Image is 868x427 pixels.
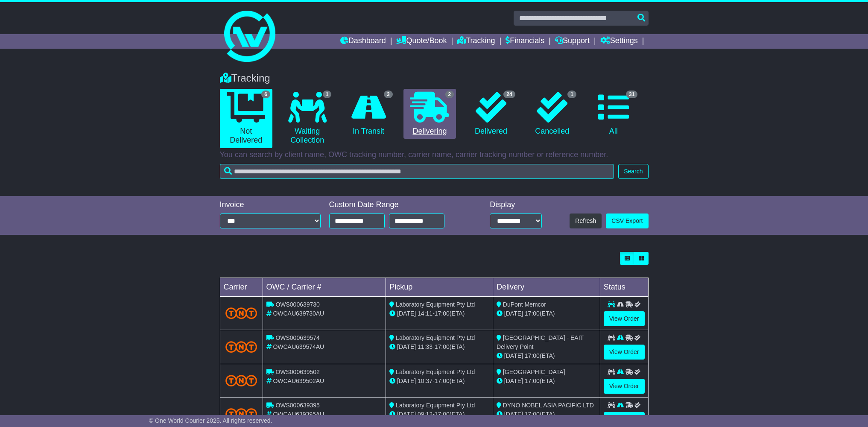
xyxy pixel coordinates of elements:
[389,377,489,386] div: - (ETA)
[225,341,257,353] img: TNT_Domestic.png
[225,375,257,386] img: TNT_Domestic.png
[600,278,648,297] td: Status
[626,91,637,98] span: 31
[396,402,475,409] span: Laboratory Equipment Pty Ltd
[465,89,517,139] a: 24 Delivered
[397,377,416,384] span: [DATE]
[397,411,416,418] span: [DATE]
[435,377,450,384] span: 17:00
[403,89,456,139] a: 2 Delivering
[567,91,576,98] span: 1
[503,402,594,409] span: DYNO NOBEL ASIA PACIFIC LTD
[525,377,540,384] span: 17:00
[490,200,542,210] div: Display
[497,410,596,419] div: (ETA)
[389,410,489,419] div: - (ETA)
[525,352,540,359] span: 17:00
[497,309,596,318] div: (ETA)
[273,343,324,350] span: OWCAU639574AU
[587,89,640,139] a: 31 All
[275,301,320,308] span: OWS000639730
[504,411,523,418] span: [DATE]
[396,369,475,375] span: Laboratory Equipment Pty Ltd
[493,278,600,297] td: Delivery
[149,417,272,424] span: © One World Courier 2025. All rights reserved.
[384,91,393,98] span: 3
[261,91,270,98] span: 6
[220,200,321,210] div: Invoice
[418,411,433,418] span: 09:12
[329,200,466,210] div: Custom Date Range
[389,309,489,318] div: - (ETA)
[504,352,523,359] span: [DATE]
[225,307,257,319] img: TNT_Domestic.png
[396,334,475,341] span: Laboratory Equipment Pty Ltd
[555,34,590,49] a: Support
[418,343,433,350] span: 11:33
[323,91,332,98] span: 1
[397,343,416,350] span: [DATE]
[225,408,257,420] img: TNT_Domestic.png
[503,369,565,375] span: [GEOGRAPHIC_DATA]
[396,34,447,49] a: Quote/Book
[504,310,523,317] span: [DATE]
[340,34,386,49] a: Dashboard
[273,377,324,384] span: OWCAU639502AU
[525,310,540,317] span: 17:00
[220,89,272,148] a: 6 Not Delivered
[525,411,540,418] span: 17:00
[263,278,386,297] td: OWC / Carrier #
[604,412,645,427] a: View Order
[618,164,648,179] button: Search
[497,351,596,360] div: (ETA)
[606,213,648,228] a: CSV Export
[600,34,638,49] a: Settings
[273,310,324,317] span: OWCAU639730AU
[397,310,416,317] span: [DATE]
[435,343,450,350] span: 17:00
[216,72,653,85] div: Tracking
[445,91,454,98] span: 2
[604,345,645,360] a: View Order
[418,310,433,317] span: 14:11
[220,278,263,297] td: Carrier
[275,402,320,409] span: OWS000639395
[504,377,523,384] span: [DATE]
[275,334,320,341] span: OWS000639574
[273,411,324,418] span: OWCAU639395AU
[604,311,645,326] a: View Order
[570,213,602,228] button: Refresh
[497,377,596,386] div: (ETA)
[342,89,395,139] a: 3 In Transit
[604,379,645,394] a: View Order
[506,34,544,49] a: Financials
[281,89,333,148] a: 1 Waiting Collection
[497,334,584,350] span: [GEOGRAPHIC_DATA] - EAIT Delivery Point
[503,91,515,98] span: 24
[389,342,489,351] div: - (ETA)
[418,377,433,384] span: 10:37
[503,301,546,308] span: DuPont Memcor
[526,89,579,139] a: 1 Cancelled
[435,411,450,418] span: 17:00
[275,369,320,375] span: OWS000639502
[220,150,649,160] p: You can search by client name, OWC tracking number, carrier name, carrier tracking number or refe...
[386,278,493,297] td: Pickup
[435,310,450,317] span: 17:00
[457,34,495,49] a: Tracking
[396,301,475,308] span: Laboratory Equipment Pty Ltd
